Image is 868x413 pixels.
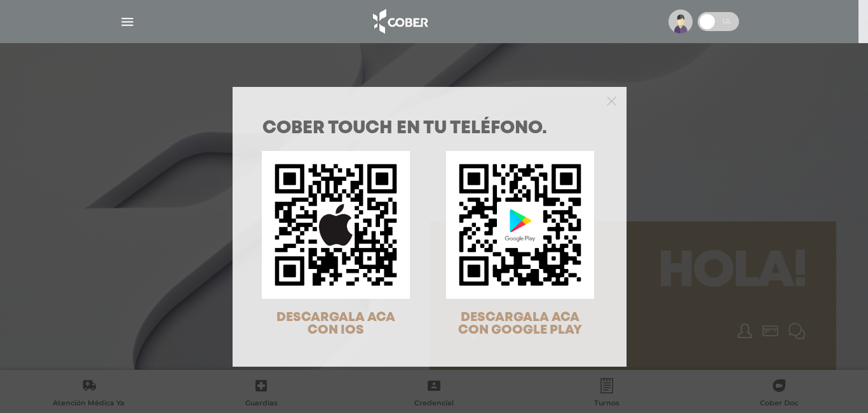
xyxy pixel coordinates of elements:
img: qr-code [262,151,410,299]
span: DESCARGALA ACA CON GOOGLE PLAY [458,311,582,336]
h1: COBER TOUCH en tu teléfono. [262,120,597,138]
button: Close [607,95,616,106]
span: DESCARGALA ACA CON IOS [276,311,395,336]
img: qr-code [446,151,594,299]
